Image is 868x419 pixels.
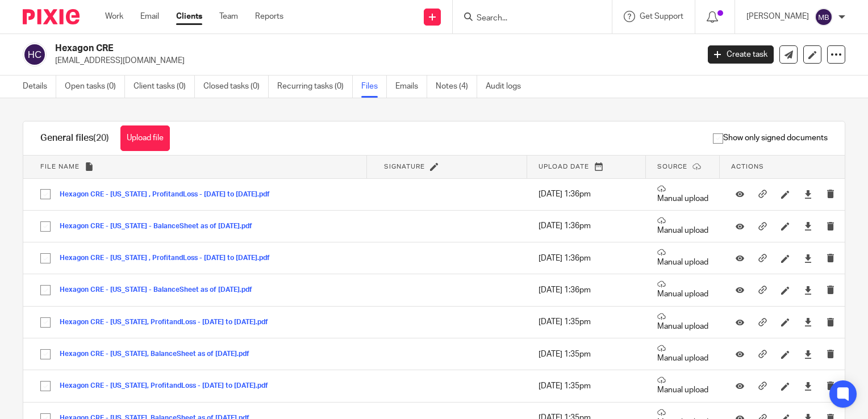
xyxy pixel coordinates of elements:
[277,76,353,98] a: Recurring tasks (0)
[395,76,427,98] a: Emails
[713,132,828,144] span: Show only signed documents
[35,375,56,397] input: Select
[804,316,812,328] a: Download
[60,286,261,294] button: Hexagon CRE - [US_STATE] - BalanceSheet as of [DATE].pdf
[60,191,278,199] button: Hexagon CRE - [US_STATE] , ProfitandLoss - [DATE] to [DATE].pdf
[255,11,283,22] a: Reports
[708,45,774,64] a: Create task
[384,164,425,170] span: Signature
[539,284,635,296] p: [DATE] 1:36pm
[539,164,589,170] span: Upload date
[93,133,109,143] span: (20)
[804,349,812,360] a: Download
[65,76,125,98] a: Open tasks (0)
[657,248,708,268] p: Manual upload
[475,14,578,24] input: Search
[539,188,635,200] p: [DATE] 1:36pm
[539,253,635,264] p: [DATE] 1:36pm
[35,279,56,301] input: Select
[804,253,812,264] a: Download
[815,8,833,26] img: svg%3E
[657,344,708,364] p: Manual upload
[657,185,708,204] p: Manual upload
[219,11,238,22] a: Team
[657,376,708,396] p: Manual upload
[804,380,812,392] a: Download
[203,76,269,98] a: Closed tasks (0)
[657,216,708,236] p: Manual upload
[35,248,56,269] input: Select
[55,43,564,55] h2: Hexagon CRE
[804,220,812,232] a: Download
[60,254,278,262] button: Hexagon CRE - [US_STATE] , ProfitandLoss - [DATE] to [DATE].pdf
[60,319,277,326] button: Hexagon CRE - [US_STATE], ProfitandLoss - [DATE] to [DATE].pdf
[55,55,691,66] p: [EMAIL_ADDRESS][DOMAIN_NAME]
[35,183,56,205] input: Select
[804,188,812,200] a: Download
[60,382,277,390] button: Hexagon CRE - [US_STATE], ProfitandLoss - [DATE] to [DATE].pdf
[40,164,80,170] span: File name
[539,349,635,360] p: [DATE] 1:35pm
[133,76,195,98] a: Client tasks (0)
[731,164,764,170] span: Actions
[23,9,80,24] img: Pixie
[23,76,56,98] a: Details
[539,220,635,232] p: [DATE] 1:36pm
[60,223,261,231] button: Hexagon CRE - [US_STATE] - BalanceSheet as of [DATE].pdf
[120,125,170,151] button: Upload file
[35,216,56,237] input: Select
[105,11,123,22] a: Work
[657,312,708,332] p: Manual upload
[436,76,477,98] a: Notes (4)
[140,11,159,22] a: Email
[657,280,708,300] p: Manual upload
[176,11,202,22] a: Clients
[60,350,258,358] button: Hexagon CRE - [US_STATE], BalanceSheet as of [DATE].pdf
[486,76,529,98] a: Audit logs
[539,316,635,328] p: [DATE] 1:35pm
[640,12,683,20] span: Get Support
[35,312,56,333] input: Select
[35,343,56,365] input: Select
[746,11,809,22] p: [PERSON_NAME]
[657,164,687,170] span: Source
[23,43,47,66] img: svg%3E
[804,284,812,296] a: Download
[361,76,387,98] a: Files
[539,380,635,392] p: [DATE] 1:35pm
[40,132,109,144] h1: General files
